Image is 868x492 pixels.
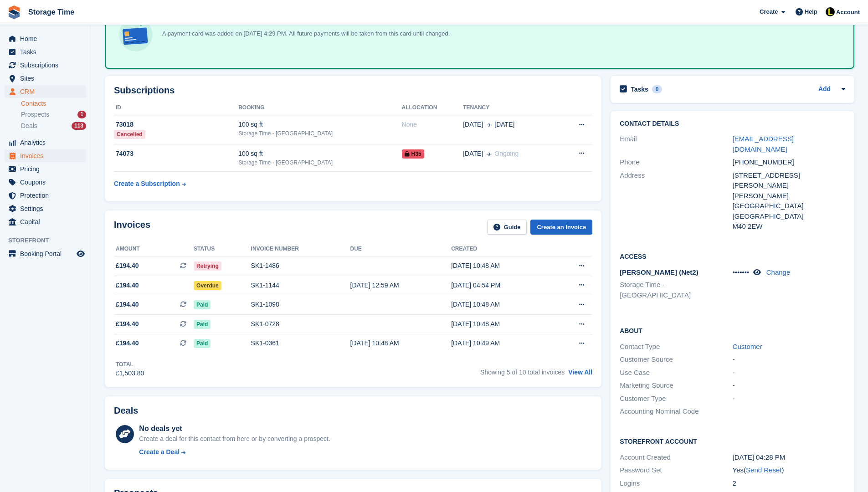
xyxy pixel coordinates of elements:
[402,101,463,115] th: Allocation
[733,135,794,153] a: [EMAIL_ADDRESS][DOMAIN_NAME]
[620,280,732,300] li: Storage Time - [GEOGRAPHIC_DATA]
[5,189,86,202] a: menu
[818,84,831,95] a: Add
[77,111,86,118] div: 1
[487,220,527,235] a: Guide
[5,202,86,215] a: menu
[139,434,330,444] div: Create a deal for this contact from here or by converting a prospect.
[21,121,86,131] a: Deals 113
[20,247,75,260] span: Booking Portal
[620,465,732,476] div: Password Set
[194,242,251,256] th: Status
[139,423,330,434] div: No deals yet
[20,176,75,189] span: Coupons
[251,242,350,256] th: Invoice number
[20,136,75,149] span: Analytics
[746,466,781,474] a: Send Reset
[760,7,778,16] span: Create
[114,130,145,139] div: Cancelled
[238,120,401,129] div: 100 sq ft
[5,247,86,260] a: menu
[116,300,139,309] span: £194.40
[620,120,845,128] h2: Contact Details
[733,191,845,201] div: [PERSON_NAME]
[733,465,845,476] div: Yes
[72,122,86,130] div: 113
[238,129,401,138] div: Storage Time - [GEOGRAPHIC_DATA]
[620,134,732,154] div: Email
[733,343,762,350] a: Customer
[5,176,86,189] a: menu
[620,354,732,365] div: Customer Source
[20,149,75,162] span: Invoices
[5,215,86,228] a: menu
[451,242,553,256] th: Created
[733,394,845,404] div: -
[826,7,835,16] img: Laaibah Sarwar
[733,452,845,463] div: [DATE] 04:28 PM
[116,369,144,378] div: £1,503.80
[463,120,483,129] span: [DATE]
[114,405,138,416] h2: Deals
[251,300,350,309] div: SK1-1098
[20,59,75,72] span: Subscriptions
[620,268,699,276] span: [PERSON_NAME] (Net2)
[733,221,845,232] div: M40 2EW
[350,281,452,290] div: [DATE] 12:59 AM
[620,452,732,463] div: Account Created
[744,466,784,474] span: ( )
[194,300,211,309] span: Paid
[5,85,86,98] a: menu
[20,189,75,202] span: Protection
[568,369,592,376] a: View All
[5,136,86,149] a: menu
[21,122,37,130] span: Deals
[194,281,221,290] span: Overdue
[620,157,732,168] div: Phone
[238,159,401,167] div: Storage Time - [GEOGRAPHIC_DATA]
[5,149,86,162] a: menu
[5,72,86,85] a: menu
[116,338,139,348] span: £194.40
[5,59,86,72] a: menu
[114,85,592,96] h2: Subscriptions
[733,268,750,276] span: •••••••
[251,319,350,329] div: SK1-0728
[20,72,75,85] span: Sites
[620,436,845,446] h2: Storefront Account
[194,261,221,271] span: Retrying
[114,149,238,159] div: 74073
[21,99,86,108] a: Contacts
[251,281,350,290] div: SK1-1144
[733,201,845,211] div: [GEOGRAPHIC_DATA]
[20,85,75,98] span: CRM
[20,215,75,228] span: Capital
[114,220,150,235] h2: Invoices
[5,46,86,58] a: menu
[766,268,791,276] a: Change
[8,236,91,245] span: Storefront
[620,394,732,404] div: Customer Type
[21,110,49,119] span: Prospects
[836,8,860,17] span: Account
[733,157,845,168] div: [PHONE_NUMBER]
[350,338,452,348] div: [DATE] 10:48 AM
[620,380,732,391] div: Marketing Source
[139,447,180,457] div: Create a Deal
[194,320,211,329] span: Paid
[451,281,553,290] div: [DATE] 04:54 PM
[805,7,817,16] span: Help
[350,242,452,256] th: Due
[494,150,519,157] span: Ongoing
[116,261,139,271] span: £194.40
[238,101,401,115] th: Booking
[631,85,648,93] h2: Tasks
[116,281,139,290] span: £194.40
[451,300,553,309] div: [DATE] 10:48 AM
[114,179,180,189] div: Create a Subscription
[402,120,463,129] div: None
[25,5,78,20] a: Storage Time
[480,369,565,376] span: Showing 5 of 10 total invoices
[733,478,845,489] div: 2
[451,261,553,271] div: [DATE] 10:48 AM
